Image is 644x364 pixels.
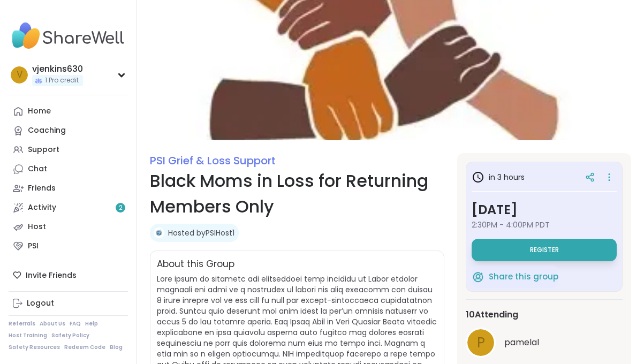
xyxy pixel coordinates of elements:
a: Safety Resources [9,344,60,351]
h2: About this Group [157,257,234,271]
h3: in 3 hours [472,171,525,184]
div: Support [28,145,59,155]
a: FAQ [70,320,81,328]
a: Host Training [9,332,47,339]
div: Activity [28,202,56,213]
a: Redeem Code [64,344,105,351]
a: Hosted byPSIHost1 [168,227,234,238]
a: Coaching [9,121,128,140]
span: pamelal [504,336,539,349]
span: 2:30PM - 4:00PM PDT [472,219,617,230]
span: Share this group [489,271,558,283]
a: Logout [9,294,128,313]
span: 10 Attending [466,308,518,321]
div: Host [28,222,46,232]
div: Chat [28,164,47,175]
a: Activity2 [9,198,128,217]
img: PSIHost1 [154,227,164,238]
a: Blog [110,344,123,351]
a: Host [9,217,128,237]
a: Chat [9,160,128,179]
a: PSI [9,237,128,256]
button: Register [472,239,617,261]
span: Register [530,246,559,254]
h3: [DATE] [472,200,617,219]
span: 1 Pro credit [45,76,79,85]
a: Help [85,320,98,328]
a: Support [9,140,128,160]
img: ShareWell Nav Logo [9,17,128,55]
span: v [17,68,22,82]
div: Coaching [28,125,66,136]
a: About Us [40,320,65,328]
span: 2 [119,203,123,213]
a: ppamelal [466,328,623,358]
a: PSI Grief & Loss Support [150,153,276,168]
h1: Black Moms in Loss for Returning Members Only [150,168,444,219]
div: Home [28,106,51,117]
a: Home [9,102,128,121]
a: Safety Policy [51,332,89,339]
div: Invite Friends [9,266,128,285]
div: vjenkins630 [32,63,83,75]
img: ShareWell Logomark [472,270,484,283]
div: PSI [28,241,39,252]
button: Share this group [472,266,558,288]
a: Referrals [9,320,35,328]
a: Friends [9,179,128,198]
div: Friends [28,183,56,194]
span: p [477,332,485,353]
div: Logout [27,298,54,309]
